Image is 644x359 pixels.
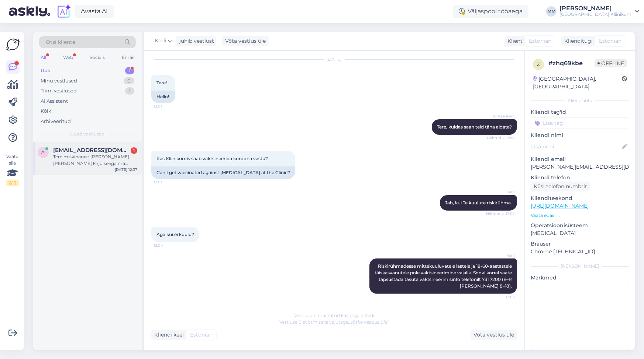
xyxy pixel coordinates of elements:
[115,167,137,172] div: [DATE] 12:37
[222,36,269,46] div: Võta vestlus üle
[53,147,130,154] span: Argoploom@gmail.com
[41,118,71,125] div: Arhiveeritud
[531,240,629,248] p: Brauser
[531,222,629,229] p: Operatsioonisüsteem
[124,77,134,85] div: 0
[294,313,374,318] span: Vestlus on määratud kasutajale Kerli
[125,87,134,95] div: 1
[41,77,77,85] div: Minu vestlused
[559,6,640,17] a: [PERSON_NAME][GEOGRAPHIC_DATA] Kliinikum
[151,56,517,63] div: [DATE]
[559,11,631,17] div: [GEOGRAPHIC_DATA] Kliinikum
[154,243,181,248] span: 12:04
[595,59,627,67] span: Offline
[46,38,75,46] span: Otsi kliente
[531,97,629,104] div: Kliendi info
[487,113,515,119] span: AI Assistent
[453,5,528,18] div: Väljaspool tööaega
[533,75,622,91] div: [GEOGRAPHIC_DATA], [GEOGRAPHIC_DATA]
[151,91,175,103] div: Hello!
[531,117,629,129] input: Lisa tag
[6,153,19,186] div: Vaata siia
[487,253,515,258] span: Kerli
[531,194,629,202] p: Klienditeekond
[599,37,621,45] span: Estonian
[151,166,295,179] div: Can I get vaccinated against [MEDICAL_DATA] at the Clinic?
[156,232,194,237] span: Aga kui ei kuulu?
[41,98,68,105] div: AI Assistent
[531,263,629,270] div: [PERSON_NAME]
[56,4,72,19] img: explore-ai
[156,156,268,161] span: Kas Kliinikumis saab vaktsineerida koroona vastu?
[156,80,167,85] span: Tere!
[537,61,540,67] span: z
[151,331,184,339] div: Kliendi keel
[531,229,629,237] p: [MEDICAL_DATA]
[125,67,134,74] div: 1
[437,124,512,130] span: Tere, kuidas saan teid täna aidata?
[348,319,389,325] i: „Võtke vestlus üle”
[559,6,631,11] div: [PERSON_NAME]
[154,103,181,109] span: 12:01
[6,180,19,186] div: 2 / 3
[487,294,515,300] span: 12:05
[6,38,20,52] img: Askly Logo
[487,135,515,141] span: Nähtud ✓ 12:01
[53,154,137,167] div: Tere miskipärast [PERSON_NAME] [PERSON_NAME] kirju seega ma kardan et teil miski on läinud valesti.
[531,142,621,151] input: Lisa nimi
[75,5,114,18] a: Avasta AI
[487,189,515,195] span: Kerli
[531,248,629,256] p: Chrome [TECHNICAL_ID]
[531,182,590,191] div: Küsi telefoninumbrit
[70,131,105,137] span: Uued vestlused
[531,163,629,171] p: [PERSON_NAME][EMAIL_ADDRESS][DOMAIN_NAME]
[375,263,513,289] span: Riskirühmadesse mittekuuluvatele lastele ja 18-60-aastastele täiskasvanutele pole vaktsineerimine...
[41,67,50,74] div: Uus
[531,203,589,209] a: [URL][DOMAIN_NAME]
[42,149,45,155] span: A
[190,331,213,339] span: Estonian
[486,211,515,217] span: Nähtud ✓ 12:02
[131,147,137,154] div: 1
[561,37,593,45] div: Klienditugi
[154,179,181,185] span: 12:01
[531,274,629,282] p: Märkmed
[531,108,629,116] p: Kliendi tag'id
[176,37,214,45] div: juhib vestlust
[88,53,106,62] div: Socials
[41,87,77,95] div: Tiimi vestlused
[548,59,595,68] div: # zhq69kbe
[62,53,75,62] div: Web
[39,53,48,62] div: All
[155,37,166,45] span: Kerli
[546,6,557,17] div: MM
[279,319,389,325] span: Vestluse ülevõtmiseks vajutage
[531,174,629,182] p: Kliendi telefon
[531,212,629,219] p: Vaata edasi ...
[445,200,512,205] span: Jah, kui Te kuulute riskirühma.
[41,108,51,115] div: Kõik
[531,155,629,163] p: Kliendi email
[531,131,629,139] p: Kliendi nimi
[120,53,136,62] div: Email
[504,37,523,45] div: Klient
[471,330,517,340] div: Võta vestlus üle
[529,37,551,45] span: Estonian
